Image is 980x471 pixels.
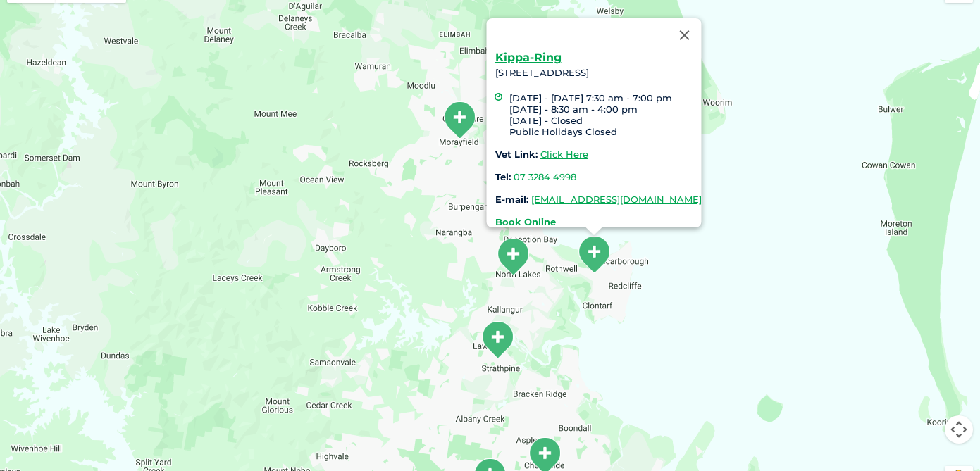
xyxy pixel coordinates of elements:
button: Map camera controls [945,415,973,444]
div: North Lakes [495,237,531,276]
li: [DATE] - [DATE] 7:30 am - 7:00 pm [DATE] - 8:30 am - 4:00 pm [DATE] - Closed Public Holidays Closed [509,92,701,137]
a: Kippa-Ring [495,51,561,64]
div: Kippa-Ring [576,235,612,274]
strong: Vet Link: [495,149,537,160]
a: [EMAIL_ADDRESS][DOMAIN_NAME] [531,194,701,205]
button: Close [667,18,701,52]
a: Click Here [540,149,588,160]
a: Book Online [495,216,555,227]
a: 07 3284 4998 [513,171,576,182]
button: Search [953,64,967,78]
div: Lawnton [480,320,515,359]
strong: Tel: [495,171,510,182]
div: [STREET_ADDRESS] [495,52,701,227]
div: Morayfield [442,101,477,139]
strong: E-mail: [495,194,528,205]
